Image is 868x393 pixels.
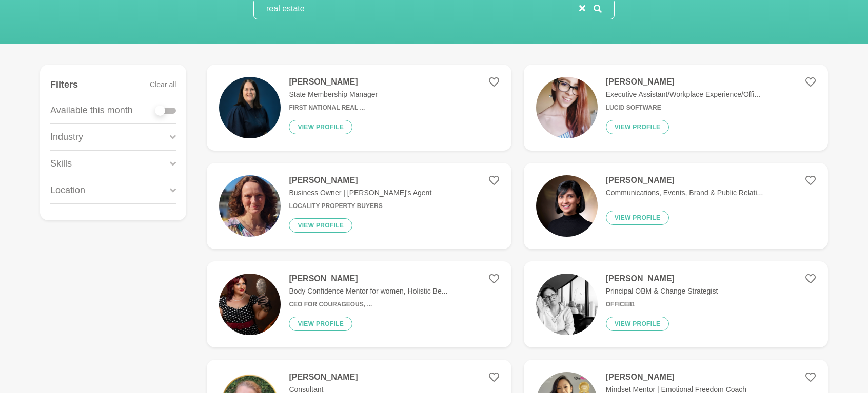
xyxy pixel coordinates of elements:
p: Business Owner | [PERSON_NAME]'s Agent [289,188,431,198]
p: Executive Assistant/Workplace Experience/Offi... [606,89,760,100]
p: Principal OBM & Change Strategist [606,286,718,297]
a: [PERSON_NAME]Communications, Events, Brand & Public Relati...View profile [524,163,828,249]
img: 069e74e823061df2a8545ae409222f10bd8cae5f-900x600.png [219,77,281,138]
a: [PERSON_NAME]State Membership ManagerFirst National Real ...View profile [207,65,511,151]
button: View profile [606,211,669,225]
h4: [PERSON_NAME] [606,372,746,382]
h4: [PERSON_NAME] [289,77,378,87]
h6: Lucid Software [606,104,760,112]
button: View profile [289,317,352,331]
h6: CEO for Courageous, ... [289,301,447,308]
p: Industry [50,130,83,144]
h4: [PERSON_NAME] [289,372,382,382]
a: [PERSON_NAME]Principal OBM & Change StrategistOffice81View profile [524,261,828,347]
p: Body Confidence Mentor for women, Holistic Be... [289,286,447,297]
button: View profile [606,317,669,331]
h4: [PERSON_NAME] [289,175,431,185]
a: [PERSON_NAME]Executive Assistant/Workplace Experience/Offi...Lucid SoftwareView profile [524,65,828,151]
h4: Filters [50,79,78,91]
img: 6a2bcdcb1d8cf02c620fc8a5dd8b5ca191b1664e-2953x2953.jpg [536,175,598,237]
img: f0b4a96c3d7a2d7ba785bab67173fddee392272a-516x542.png [536,77,598,138]
h4: [PERSON_NAME] [289,274,447,284]
h4: [PERSON_NAME] [606,77,760,87]
button: Clear all [150,73,176,97]
button: View profile [606,120,669,134]
p: Communications, Events, Brand & Public Relati... [606,188,763,198]
a: [PERSON_NAME]Body Confidence Mentor for women, Holistic Be...CEO for Courageous, ...View profile [207,261,511,347]
p: Location [50,183,85,197]
button: View profile [289,218,352,233]
h6: Locality Property Buyers [289,202,431,210]
p: State Membership Manager [289,89,378,100]
h4: [PERSON_NAME] [606,274,718,284]
img: 757907b3ed0403ae45907990eb6d90976d33866e-667x1000.jpg [219,274,281,335]
h6: First National Real ... [289,104,378,112]
img: 567180e8d4009792790a9fabe08dcd344b53df93-3024x4032.jpg [536,274,598,335]
h4: [PERSON_NAME] [606,175,763,185]
img: 344516f4dabd769848c89aa73e20fd0b96124cd6-330x349.png [219,175,281,237]
p: Available this month [50,104,133,117]
h6: Office81 [606,301,718,308]
p: Skills [50,157,72,171]
a: [PERSON_NAME]Business Owner | [PERSON_NAME]'s AgentLocality Property BuyersView profile [207,163,511,249]
button: View profile [289,120,352,134]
